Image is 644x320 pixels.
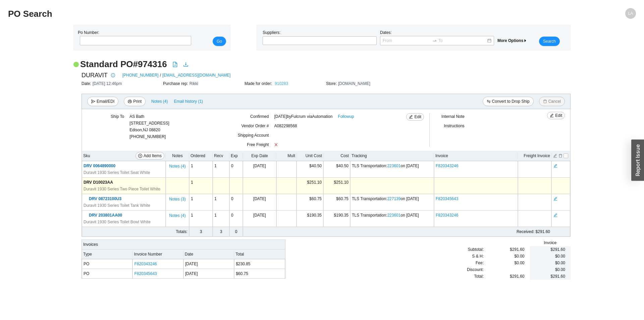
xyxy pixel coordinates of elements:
[172,62,178,67] span: file-pdf
[189,227,213,237] td: 3
[307,114,332,119] span: via Automation
[238,133,269,138] span: Shipping Account
[84,219,151,225] span: Duravit 1930 Series Toilet Bowl White
[436,196,458,201] a: F820345643
[517,229,534,234] span: Received:
[484,253,524,260] div: $0.00
[387,213,400,218] a: 223601
[169,212,186,217] button: Notes (4)
[543,38,556,45] span: Search
[297,178,323,194] td: $251.10
[183,259,234,269] td: [DATE]
[539,37,560,46] button: Search
[169,196,185,202] span: Notes ( 3 )
[487,99,491,104] span: swap
[229,151,243,161] th: Exp
[229,211,243,227] td: 0
[172,62,178,68] a: file-pdf
[169,195,186,200] button: Notes (3)
[128,99,132,104] span: printer
[132,249,183,259] th: Invoice Number
[134,262,157,266] a: F820343246
[160,72,161,79] span: /
[553,153,557,157] button: edit
[432,38,437,43] span: to
[378,29,496,46] div: Dates:
[492,98,530,105] span: Convert to Drop Ship
[467,266,484,273] span: Discount:
[189,161,213,178] td: 1
[129,113,169,133] div: AS Bath [STREET_ADDRESS] Edison , NJ 08820
[83,152,164,159] div: Sku
[323,151,350,161] th: Cost
[91,99,95,104] span: send
[124,97,146,106] button: printerPrint
[297,211,323,227] td: $190.35
[243,211,276,227] td: [DATE]
[136,152,164,159] button: plus-circleAdd Items
[553,164,557,168] span: edit
[338,81,370,86] span: [DOMAIN_NAME]
[109,73,117,77] span: info-circle
[274,113,332,120] span: [DATE] by Fulcrum
[297,161,323,178] td: $40.50
[183,249,234,259] th: Date
[144,152,162,159] span: Add Items
[183,62,189,67] span: download
[189,151,213,161] th: Ordered
[444,124,464,128] span: Instructions
[535,253,565,260] div: $0.00
[544,239,556,246] span: Invoice
[229,161,243,178] td: 0
[323,161,350,178] td: $40.50
[122,72,159,79] a: [PHONE_NUMBER]
[628,8,633,19] span: LA
[468,246,484,253] span: Subtotal:
[163,81,190,86] span: Purchase rep:
[213,227,229,237] td: 3
[89,213,122,218] span: DRV 203801AA00
[245,81,273,86] span: Made for order:
[409,115,413,120] span: edit
[234,249,285,259] th: Total
[151,98,168,102] button: Notes (4)
[474,273,484,280] span: Total:
[138,154,142,158] span: plus-circle
[547,112,565,119] button: editEdit
[275,81,288,86] a: 910283
[350,151,434,161] th: Tracking
[436,213,458,218] a: F820343246
[297,194,323,211] td: $60.75
[108,71,117,80] button: info-circle
[82,249,132,259] th: Type
[162,72,230,79] a: [EMAIL_ADDRESS][DOMAIN_NAME]
[189,211,213,227] td: 1
[274,123,410,132] div: A082298568
[169,212,185,219] span: Notes ( 4 )
[323,211,350,227] td: $190.35
[247,142,269,147] span: Free Freight
[483,97,534,106] button: swapConvert to Drop Ship
[213,37,226,46] button: Go
[84,180,113,185] span: DRV D10023AA
[436,164,458,168] a: F820343246
[535,273,565,280] div: $291.60
[169,163,186,167] button: Notes (4)
[555,261,565,265] span: $0.00
[387,196,400,201] a: 227139
[338,113,354,120] a: Followup
[84,202,150,209] span: Duravit 1930 Series Toilet Tank White
[80,58,167,70] h2: Standard PO # 974316
[441,114,465,119] span: Internal Note
[539,97,565,106] button: deleteCancel
[217,38,222,45] span: Go
[78,29,189,46] div: Po Number:
[111,114,124,119] span: Ship To
[535,246,565,253] div: $291.60
[323,178,350,194] td: $251.10
[276,227,551,237] td: $291.60
[553,196,558,200] button: edit
[174,98,203,105] span: Email history (1)
[234,259,285,269] td: $230.85
[213,151,229,161] th: Recv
